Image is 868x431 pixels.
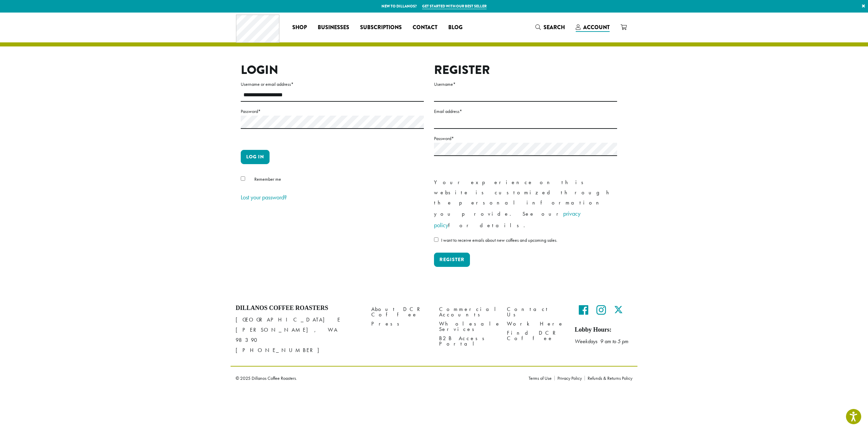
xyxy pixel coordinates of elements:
a: Privacy Policy [554,376,585,380]
em: Weekdays 9 am to 5 pm [575,338,628,345]
span: Account [583,23,610,31]
label: Password [434,134,617,143]
a: Terms of Use [529,376,554,380]
a: Press [371,319,429,329]
a: Shop [287,22,312,33]
a: Find DCR Coffee [507,329,565,343]
label: Password [241,107,424,116]
a: privacy policy [434,210,580,229]
h2: Login [241,63,424,77]
a: About DCR Coffee [371,305,429,319]
a: B2B Access Portal [439,334,497,349]
a: Search [530,22,570,33]
button: Log in [241,150,270,164]
a: Contact Us [507,305,565,319]
input: I want to receive emails about new coffees and upcoming sales. [434,237,438,242]
span: Search [544,23,565,31]
a: Wholesale Services [439,319,497,334]
a: Refunds & Returns Policy [585,376,632,380]
h2: Register [434,63,617,77]
p: [GEOGRAPHIC_DATA] E [PERSON_NAME], WA 98390 [PHONE_NUMBER] [236,315,361,355]
span: Contact [413,23,437,32]
span: I want to receive emails about new coffees and upcoming sales. [441,237,557,243]
span: Businesses [318,23,349,32]
a: Commercial Accounts [439,305,497,319]
h5: Lobby Hours: [575,326,632,334]
span: Subscriptions [360,23,402,32]
span: Shop [292,23,307,32]
a: Get started with our best seller [422,3,487,9]
button: Register [434,253,470,267]
a: Work Here [507,319,565,329]
p: © 2025 Dillanos Coffee Roasters. [236,376,518,380]
label: Username or email address [241,80,424,89]
span: Remember me [254,176,281,182]
label: Username [434,80,617,89]
label: Email address [434,107,617,116]
p: Your experience on this website is customized through the personal information you provide. See o... [434,177,617,231]
h4: Dillanos Coffee Roasters [236,305,361,312]
span: Blog [448,23,462,32]
a: Lost your password? [241,193,287,201]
